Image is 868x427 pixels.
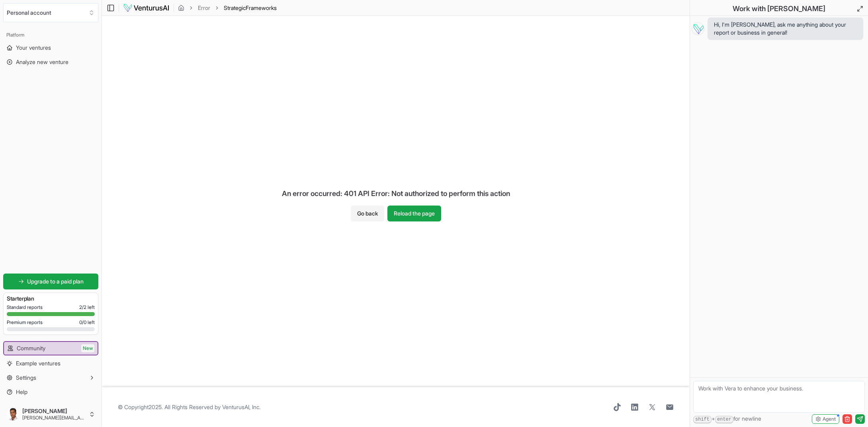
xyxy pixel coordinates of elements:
img: logo [123,3,170,13]
span: Community [17,344,45,352]
a: Upgrade to a paid plan [3,274,98,289]
span: Frameworks [246,4,277,11]
a: CommunityNew [4,342,98,355]
div: An error occurred: 401 API Error: Not authorized to perform this action [276,182,516,206]
div: Platform [3,29,98,41]
span: Your ventures [16,44,51,52]
span: 0 / 0 left [79,319,95,326]
a: VenturusAI, Inc [222,404,259,410]
span: StrategicFrameworks [224,4,277,12]
span: Agent [823,416,836,422]
button: Agent [812,414,839,424]
span: Standard reports [7,304,43,311]
span: [PERSON_NAME] [22,408,86,415]
span: Hi, I'm [PERSON_NAME], ask me anything about your report or business in general! [714,21,857,37]
h2: Work with [PERSON_NAME] [733,3,825,14]
span: Help [16,388,27,396]
img: ACg8ocKNpx2J7P-YW26fXqeoyar1vqDhMfAb3kT1gEWslqp2SUssAPgb=s96-c [6,408,19,421]
span: Settings [16,374,36,382]
button: Reload the page [387,206,441,221]
img: Vera [692,22,704,35]
button: Go back [351,206,384,221]
span: Upgrade to a paid plan [27,278,84,285]
a: Analyze new venture [3,56,98,68]
span: Analyze new venture [16,58,68,66]
span: © Copyright 2025 . All Rights Reserved by . [118,403,260,411]
h3: Starter plan [7,295,95,303]
span: 2 / 2 left [79,304,95,311]
span: Premium reports [7,319,43,326]
a: Help [3,386,98,398]
kbd: shift [693,416,712,423]
span: New [81,344,94,352]
span: + for newline [693,415,761,423]
button: [PERSON_NAME][PERSON_NAME][EMAIL_ADDRESS][PERSON_NAME][DOMAIN_NAME] [3,405,98,424]
a: Error [198,4,210,12]
span: Example ventures [16,359,61,367]
span: [PERSON_NAME][EMAIL_ADDRESS][PERSON_NAME][DOMAIN_NAME] [22,415,86,421]
button: Settings [3,371,98,384]
kbd: enter [715,416,733,423]
a: Your ventures [3,41,98,54]
button: Select an organization [3,3,98,22]
nav: breadcrumb [178,4,277,12]
a: Example ventures [3,357,98,370]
